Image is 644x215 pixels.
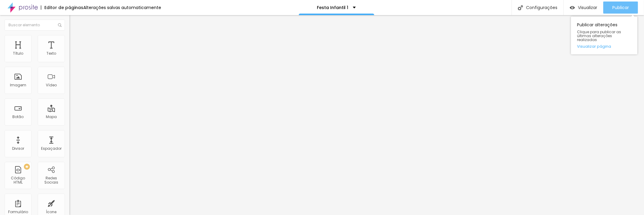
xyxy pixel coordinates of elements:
[317,5,348,11] font: Festa Infantil 1
[603,2,638,14] button: Publicar
[44,175,58,185] font: Redes Sociais
[5,20,65,30] input: Buscar elemento
[13,51,23,56] font: Título
[83,5,161,11] font: Alterações salvas automaticamente
[577,29,621,42] font: Clique para publicar as últimas alterações realizadas
[518,5,523,10] img: Ícone
[8,209,28,214] font: Formulário
[12,146,24,151] font: Divisor
[612,5,629,11] font: Publicar
[11,175,25,185] font: Código HTML
[46,209,57,214] font: Ícone
[564,2,603,14] button: Visualizar
[578,5,597,11] font: Visualizar
[526,5,557,11] font: Configurações
[577,22,617,28] font: Publicar alterações
[44,5,83,11] font: Editor de páginas
[13,114,24,119] font: Botão
[10,82,26,88] font: Imagem
[69,15,644,215] iframe: Editor
[577,43,611,49] font: Visualizar página
[58,23,62,27] img: Ícone
[46,82,57,88] font: Vídeo
[46,114,57,119] font: Mapa
[41,146,62,151] font: Espaçador
[570,5,575,10] img: view-1.svg
[577,44,631,48] a: Visualizar página
[46,51,56,56] font: Texto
